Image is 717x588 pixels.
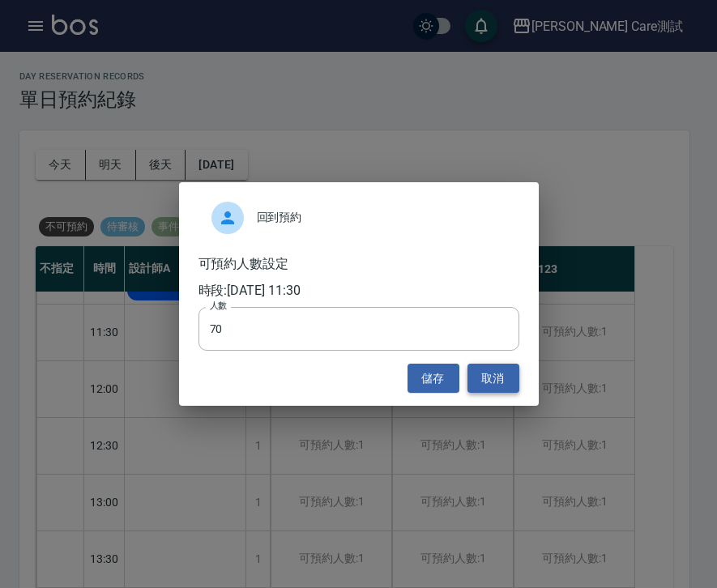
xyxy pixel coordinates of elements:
[210,300,227,312] label: 人數
[198,195,519,241] div: 回到預約
[198,254,519,274] h6: 可預約人數設定
[198,280,519,300] h6: 時段: [DATE] 11:30
[257,209,506,226] span: 回到預約
[467,364,519,394] button: 取消
[408,364,459,394] button: 儲存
